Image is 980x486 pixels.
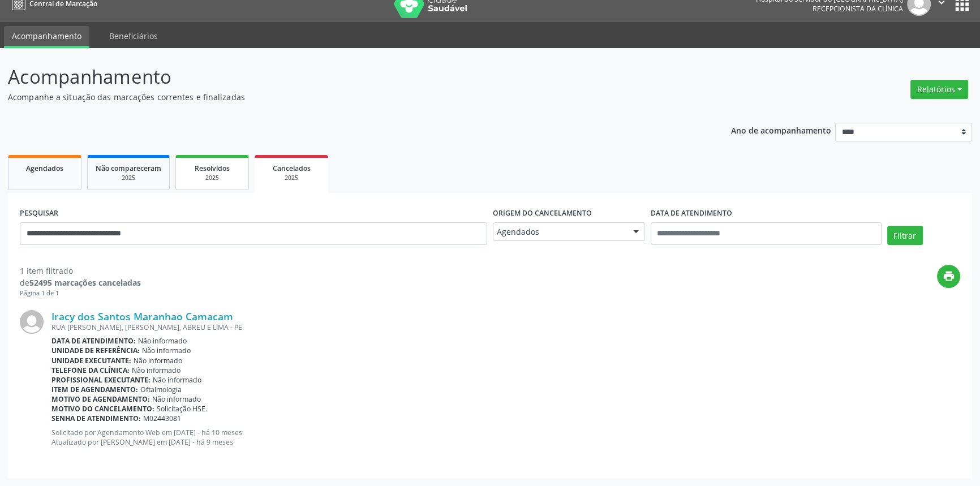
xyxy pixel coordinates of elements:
[493,205,592,222] label: Origem do cancelamento
[26,164,63,173] span: Agendados
[887,226,923,245] button: Filtrar
[8,91,683,103] p: Acompanhe a situação das marcações correntes e finalizadas
[96,164,161,173] span: Não compareceram
[51,336,136,346] b: Data de atendimento:
[20,265,141,277] div: 1 item filtrado
[142,346,191,355] span: Não informado
[8,63,683,91] p: Acompanhamento
[943,270,955,282] i: print
[813,4,903,14] span: Recepcionista da clínica
[132,365,180,375] span: Não informado
[51,404,154,414] b: Motivo do cancelamento:
[51,394,150,404] b: Motivo de agendamento:
[101,26,166,46] a: Beneficiários
[51,375,151,385] b: Profissional executante:
[138,336,187,346] span: Não informado
[157,404,207,414] span: Solicitação HSE.
[910,80,968,99] button: Relatórios
[29,277,141,288] strong: 52495 marcações canceladas
[153,375,201,385] span: Não informado
[497,226,622,238] span: Agendados
[51,428,960,447] p: Solicitado por Agendamento Web em [DATE] - há 10 meses Atualizado por [PERSON_NAME] em [DATE] - h...
[143,414,181,423] span: M02443081
[96,174,161,182] div: 2025
[140,385,182,394] span: Oftalmologia
[20,277,141,289] div: de
[184,174,240,182] div: 2025
[51,365,130,375] b: Telefone da clínica:
[51,356,131,365] b: Unidade executante:
[273,164,311,173] span: Cancelados
[937,265,960,288] button: print
[51,310,233,322] a: Iracy dos Santos Maranhao Camacam
[51,385,138,394] b: Item de agendamento:
[20,310,44,334] img: img
[651,205,732,222] label: DATA DE ATENDIMENTO
[152,394,201,404] span: Não informado
[263,174,320,182] div: 2025
[20,205,58,222] label: PESQUISAR
[4,26,89,48] a: Acompanhamento
[134,356,182,365] span: Não informado
[731,123,831,137] p: Ano de acompanhamento
[195,164,230,173] span: Resolvidos
[51,414,141,423] b: Senha de atendimento:
[51,322,960,332] div: RUA [PERSON_NAME], [PERSON_NAME], ABREU E LIMA - PE
[51,346,140,355] b: Unidade de referência:
[20,289,141,298] div: Página 1 de 1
